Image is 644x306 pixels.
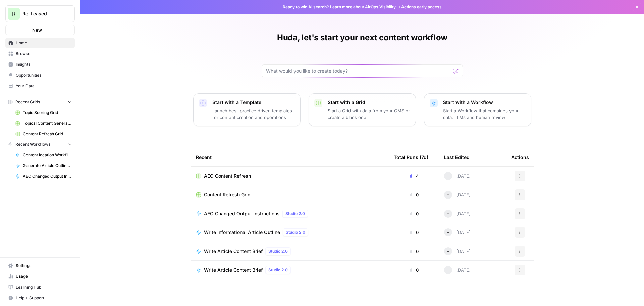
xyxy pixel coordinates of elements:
p: Start a Workflow that combines your data, LLMs and human review [443,107,526,121]
div: 0 [394,248,433,255]
span: Studio 2.0 [268,267,288,273]
span: Topical Content Generation Grid [23,120,72,126]
div: 4 [394,173,433,179]
a: Your Data [5,81,75,91]
span: H [446,229,450,236]
span: R [12,10,15,18]
a: Content Ideation Workflow [12,149,75,160]
span: AEO Changed Output Instructions [23,173,72,179]
span: Help + Support [16,295,72,301]
a: Settings [5,260,75,271]
a: Write Article Content BriefStudio 2.0 [196,247,383,255]
a: Write Article Content BriefStudio 2.0 [196,266,383,274]
a: AEO Changed Output InstructionsStudio 2.0 [196,210,383,218]
span: H [446,173,450,179]
div: [DATE] [444,210,471,218]
button: Recent Grids [5,97,75,107]
span: Write Article Content Brief [204,248,263,255]
a: Insights [5,59,75,70]
a: Write Informational Article OutlineStudio 2.0 [196,228,383,236]
div: 0 [394,229,433,236]
span: Content Ideation Workflow [23,152,72,158]
a: Home [5,38,75,48]
div: Last Edited [444,148,470,166]
p: Start a Grid with data from your CMS or create a blank one [328,107,410,121]
span: AEO Content Refresh [204,173,251,179]
span: Studio 2.0 [268,248,288,254]
button: Start with a GridStart a Grid with data from your CMS or create a blank one [309,93,416,126]
a: Generate Article Outline + Deep Research [12,160,75,171]
div: Actions [511,148,529,166]
span: Generate Article Outline + Deep Research [23,163,72,169]
span: Re-Leased [22,10,63,17]
span: Content Refresh Grid [23,131,72,137]
div: [DATE] [444,266,471,274]
a: Content Refresh Grid [12,129,75,139]
span: New [32,27,42,33]
p: Launch best-practice driven templates for content creation and operations [212,107,295,121]
div: Recent [196,148,383,166]
span: H [446,191,450,198]
span: Settings [16,263,72,269]
a: Topical Content Generation Grid [12,118,75,129]
span: Learning Hub [16,284,72,290]
a: Topic Scoring Grid [12,107,75,118]
span: Recent Grids [15,99,40,105]
p: Start with a Grid [328,99,410,106]
a: Opportunities [5,70,75,81]
div: [DATE] [444,228,471,236]
span: Write Informational Article Outline [204,229,280,236]
span: H [446,267,450,273]
p: Start with a Template [212,99,295,106]
span: Content Refresh Grid [204,191,251,198]
a: Content Refresh Grid [196,191,383,198]
input: What would you like to create today? [266,68,450,74]
button: New [5,25,75,35]
span: H [446,248,450,255]
span: Ready to win AI search? about AirOps Visibility [283,4,396,10]
span: Recent Workflows [15,141,50,147]
div: 0 [394,210,433,217]
button: Workspace: Re-Leased [5,5,75,22]
span: Usage [16,273,72,279]
span: Studio 2.0 [285,211,305,217]
div: 0 [394,191,433,198]
span: Home [16,40,72,46]
a: AEO Changed Output Instructions [12,171,75,182]
a: Usage [5,271,75,282]
div: 0 [394,267,433,273]
span: Topic Scoring Grid [23,110,72,116]
span: Browse [16,51,72,57]
h1: Huda, let's start your next content workflow [277,32,447,43]
span: Insights [16,61,72,68]
div: [DATE] [444,191,471,199]
button: Start with a TemplateLaunch best-practice driven templates for content creation and operations [193,93,301,126]
button: Help + Support [5,293,75,303]
a: AEO Content Refresh [196,173,383,179]
a: Learn more [330,4,352,9]
span: Actions early access [401,4,442,10]
a: Learning Hub [5,282,75,293]
button: Start with a WorkflowStart a Workflow that combines your data, LLMs and human review [424,93,531,126]
div: [DATE] [444,172,471,180]
button: Recent Workflows [5,139,75,149]
span: Your Data [16,83,72,89]
span: Opportunities [16,72,72,78]
span: Studio 2.0 [286,229,305,235]
div: Total Runs (7d) [394,148,428,166]
a: Browse [5,48,75,59]
p: Start with a Workflow [443,99,526,106]
span: Write Article Content Brief [204,267,263,273]
span: H [446,210,450,217]
div: [DATE] [444,247,471,255]
span: AEO Changed Output Instructions [204,210,280,217]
